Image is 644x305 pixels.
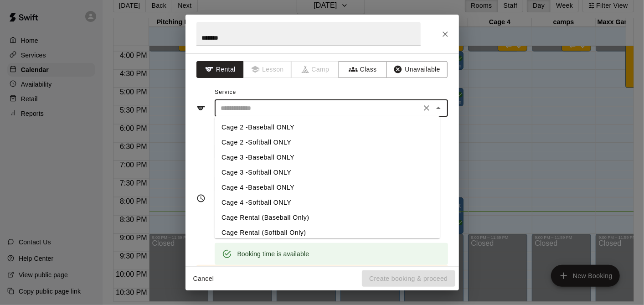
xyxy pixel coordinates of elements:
[214,150,440,165] li: Cage 3 -Baseball ONLY
[214,195,440,210] li: Cage 4 -Softball ONLY
[214,225,440,240] li: Cage Rental (Softball Only)
[214,120,440,135] li: Cage 2 -Baseball ONLY
[437,26,453,42] button: Close
[214,210,440,225] li: Cage Rental (Baseball Only)
[189,270,218,287] button: Cancel
[196,194,206,203] svg: Timing
[237,246,309,262] div: Booking time is available
[214,180,440,195] li: Cage 4 -Baseball ONLY
[292,61,340,78] span: Camps can only be created in the Services page
[214,165,440,180] li: Cage 3 -Softball ONLY
[215,89,236,95] span: Service
[214,135,440,150] li: Cage 2 -Softball ONLY
[244,61,292,78] span: Lessons must be created in the Services page first
[339,61,386,78] button: Class
[196,103,206,113] svg: Service
[386,61,448,78] button: Unavailable
[196,61,244,78] button: Rental
[420,102,433,114] button: Clear
[432,102,445,114] button: Close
